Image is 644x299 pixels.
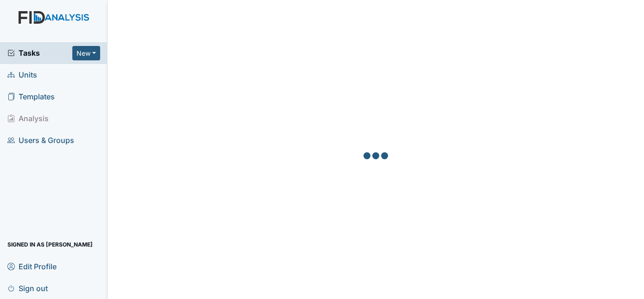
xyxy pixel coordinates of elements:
[7,90,55,104] span: Templates
[72,46,100,60] button: New
[7,237,93,252] span: Signed in as [PERSON_NAME]
[7,47,72,58] a: Tasks
[7,281,48,295] span: Sign out
[7,133,74,148] span: Users & Groups
[7,259,57,273] span: Edit Profile
[7,68,37,82] span: Units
